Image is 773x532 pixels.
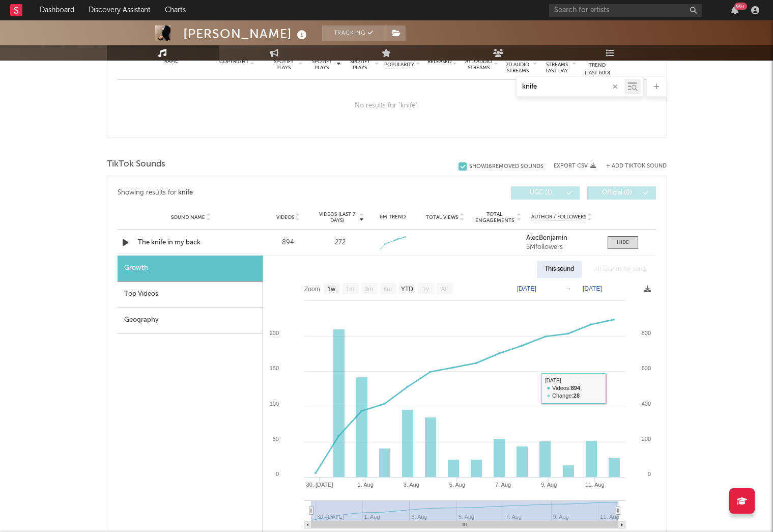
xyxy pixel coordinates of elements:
[335,238,346,248] div: 272
[118,186,387,200] div: Showing results for
[107,158,165,171] span: TikTok Sounds
[526,235,567,241] strong: AlecBenjamin
[422,286,429,293] text: 1y
[596,163,667,169] button: + Add TikTok Sound
[517,83,624,91] input: Search by song name or URL
[594,190,641,196] span: Official ( 0 )
[347,52,374,71] span: ATD Spotify Plays
[178,187,193,199] div: knife
[403,482,419,488] text: 3. Aug
[449,482,465,488] text: 5. Aug
[587,186,656,200] button: Official(0)
[427,59,451,65] span: Released
[583,285,602,292] text: [DATE]
[357,482,373,488] text: 1. Aug
[275,471,278,477] text: 0
[641,436,650,442] text: 200
[641,330,650,336] text: 800
[308,52,335,71] span: Last Day Spotify Plays
[269,401,278,407] text: 100
[543,49,571,74] span: Estimated % Playlist Streams Last Day
[511,186,580,200] button: UGC(1)
[118,282,263,307] div: Top Videos
[369,213,416,221] div: 6M Trend
[518,190,564,196] span: UGC ( 1 )
[383,286,392,293] text: 6m
[469,163,543,170] div: Show 16 Removed Sounds
[306,482,333,488] text: 30. [DATE]
[171,214,205,220] span: Sound Name
[641,365,650,371] text: 600
[526,244,597,251] div: 5M followers
[265,238,312,248] div: 894
[183,25,309,42] div: [PERSON_NAME]
[585,482,604,488] text: 11. Aug
[734,3,747,10] div: 99 +
[270,52,297,71] span: 7 Day Spotify Plays
[276,214,294,220] span: Videos
[219,59,249,65] span: Copyright
[641,401,650,407] text: 400
[322,25,386,41] button: Tracking
[537,261,582,278] div: This sound
[731,6,738,14] button: 99+
[606,163,667,169] button: + Add TikTok Sound
[554,163,596,169] button: Export CSV
[495,482,511,488] text: 7. Aug
[346,286,354,293] text: 1m
[647,471,650,477] text: 0
[517,285,536,292] text: [DATE]
[118,307,263,333] div: Geography
[327,286,335,293] text: 1w
[474,211,515,223] span: Total Engagements
[504,49,532,74] span: Global Rolling 7D Audio Streams
[272,436,278,442] text: 50
[587,261,653,278] div: All sounds for song
[441,286,447,293] text: All
[541,482,557,488] text: 9. Aug
[465,52,493,71] span: Global ATD Audio Streams
[531,214,586,220] span: Author / Followers
[364,286,373,293] text: 3m
[600,514,619,520] text: 11. Aug
[549,4,702,17] input: Search for artists
[138,58,205,65] div: Name
[526,235,597,242] a: AlecBenjamin
[269,365,278,371] text: 150
[118,256,263,282] div: Growth
[582,46,613,77] div: Global Streaming Trend (Last 60D)
[565,285,571,292] text: →
[138,238,244,248] a: The knife in my back
[118,79,656,132] div: No results for " knife ".
[269,330,278,336] text: 200
[304,286,320,293] text: Zoom
[317,211,358,223] span: Videos (last 7 days)
[426,214,458,220] span: Total Views
[400,286,413,293] text: YTD
[384,53,414,69] span: Spotify Popularity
